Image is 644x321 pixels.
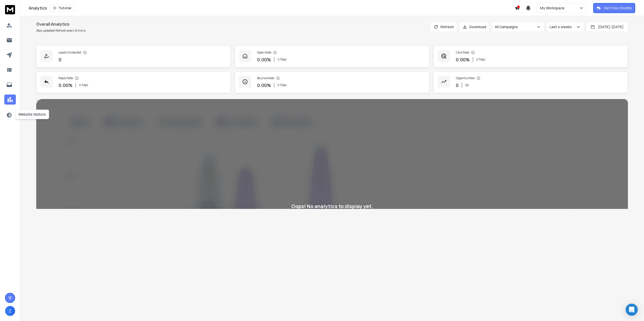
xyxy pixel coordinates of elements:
p: My Workspace [540,6,567,11]
p: All Campaigns [495,24,520,29]
p: Get Free Credits [604,6,632,11]
button: Download [459,22,490,32]
p: Reply Rate [59,76,73,80]
button: Refresh [430,22,457,32]
div: Oops! No analytics to display yet. [291,203,373,224]
p: Leads Contacted [59,51,81,55]
a: Bounce Rate0.00%0 Total [235,71,429,93]
p: 0 [59,56,61,63]
p: 0 [456,82,459,89]
button: Tutorial [50,5,74,12]
div: Analytics [29,5,515,12]
p: Opportunities [456,76,475,80]
a: Opportunities0$0 [433,71,628,93]
div: Website Visitors [15,110,49,119]
p: Refresh [440,24,454,29]
button: Z [5,306,15,316]
h1: Overall Analytics [36,21,86,27]
p: 0 Total [476,58,485,62]
p: 0 Total [79,83,88,87]
p: 0.00 % [257,82,271,89]
p: Last 4 weeks [550,24,574,29]
a: Click Rate0.00%0 Total [433,46,628,67]
p: 0 Total [277,58,287,62]
p: $ 0 [465,83,469,87]
p: 0.00 % [59,82,72,89]
button: [DATE]-[DATE] [586,22,628,32]
p: 0 Total [277,83,287,87]
p: 0.00 % [257,56,271,63]
p: Stay updated! Refresh every 10 mins. [36,29,86,33]
p: Click Rate [456,51,469,55]
div: Open Intercom Messenger [626,304,638,316]
a: Leads Contacted0 [36,46,231,67]
p: Open Rate [257,51,271,55]
a: Open Rate0.00%0 Total [235,46,429,67]
p: 0.00 % [456,56,470,63]
button: Get Free Credits [593,3,635,13]
a: Reply Rate0.00%0 Total [36,71,231,93]
p: Download [469,24,486,29]
p: Bounce Rate [257,76,274,80]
